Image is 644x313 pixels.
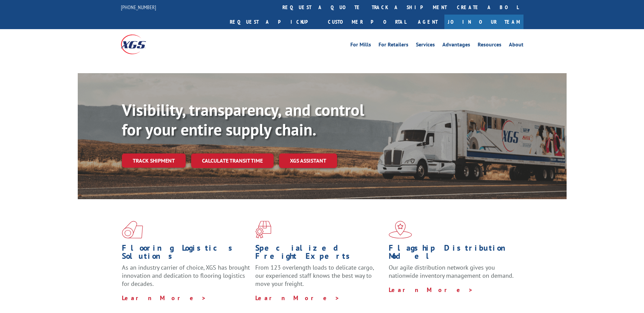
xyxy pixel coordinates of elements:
[255,294,340,302] a: Learn More >
[122,244,250,264] h1: Flooring Logistics Solutions
[255,244,384,264] h1: Specialized Freight Experts
[444,15,523,29] a: Join Our Team
[225,15,323,29] a: Request a pickup
[350,42,371,49] a: For Mills
[279,153,337,168] a: XGS ASSISTANT
[122,264,250,288] span: As an industry carrier of choice, XGS has brought innovation and dedication to flooring logistics...
[122,221,143,238] img: xgs-icon-total-supply-chain-intelligence-red
[122,153,186,168] a: Track shipment
[389,286,473,294] a: Learn More >
[379,42,408,49] a: For Retailers
[416,42,435,49] a: Services
[121,4,156,11] a: [PHONE_NUMBER]
[509,42,523,49] a: About
[478,42,501,49] a: Resources
[411,15,444,29] a: Agent
[255,221,271,238] img: xgs-icon-focused-on-flooring-red
[122,99,364,140] b: Visibility, transparency, and control for your entire supply chain.
[122,294,206,302] a: Learn More >
[389,244,517,264] h1: Flagship Distribution Model
[191,153,274,168] a: Calculate transit time
[389,264,514,279] span: Our agile distribution network gives you nationwide inventory management on demand.
[389,221,412,238] img: xgs-icon-flagship-distribution-model-red
[323,15,411,29] a: Customer Portal
[255,264,384,294] p: From 123 overlength loads to delicate cargo, our experienced staff knows the best way to move you...
[442,42,470,49] a: Advantages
